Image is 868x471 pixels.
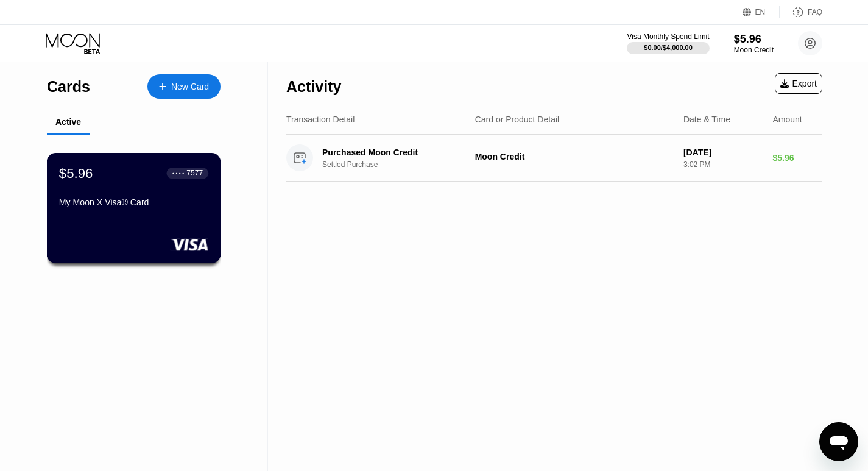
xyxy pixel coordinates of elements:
[55,117,81,127] div: Active
[286,135,822,182] div: Purchased Moon CreditSettled PurchaseMoon Credit[DATE]3:02 PM$5.96
[772,153,822,163] div: $5.96
[683,160,763,169] div: 3:02 PM
[627,32,709,54] div: Visa Monthly Spend Limit$0.00/$4,000.00
[819,422,858,461] iframe: Button to launch messaging window
[644,44,693,51] div: $0.00 / $4,000.00
[47,78,90,96] div: Cards
[683,115,730,124] div: Date & Time
[286,115,355,124] div: Transaction Detail
[755,8,766,16] div: EN
[627,32,709,41] div: Visa Monthly Spend Limit
[743,6,780,18] div: EN
[147,74,221,99] div: New Card
[775,73,822,94] div: Export
[172,171,185,175] div: ● ● ● ●
[734,33,774,46] div: $5.96
[286,78,341,96] div: Activity
[780,79,817,88] div: Export
[683,147,763,157] div: [DATE]
[808,8,822,16] div: FAQ
[322,147,472,157] div: Purchased Moon Credit
[475,152,674,161] div: Moon Credit
[772,115,802,124] div: Amount
[59,197,208,207] div: My Moon X Visa® Card
[59,165,93,181] div: $5.96
[171,82,209,92] div: New Card
[780,6,822,18] div: FAQ
[322,160,483,169] div: Settled Purchase
[186,169,203,177] div: 7577
[475,115,560,124] div: Card or Product Detail
[734,33,774,54] div: $5.96Moon Credit
[48,154,220,263] div: $5.96● ● ● ●7577My Moon X Visa® Card
[734,46,774,54] div: Moon Credit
